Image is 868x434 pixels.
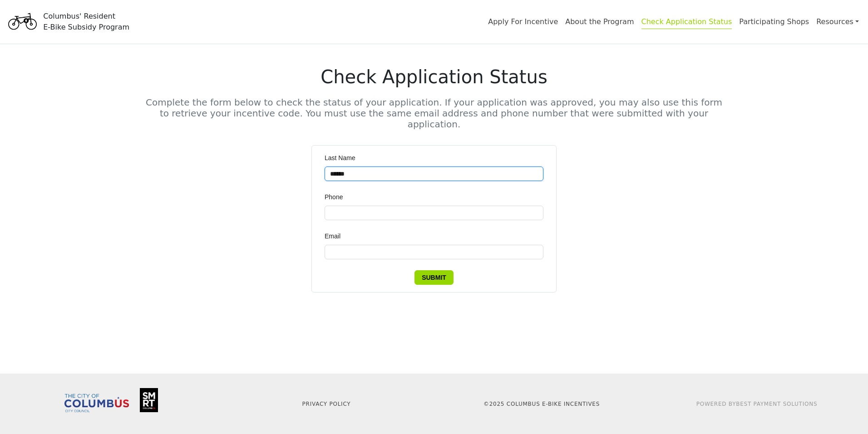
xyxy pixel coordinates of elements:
img: Columbus City Council [64,394,129,412]
span: Submit [422,273,446,283]
a: Participating Shops [739,17,809,26]
input: Email [325,245,543,259]
a: Powered ByBest Payment Solutions [696,401,818,407]
div: Columbus' Resident E-Bike Subsidy Program [43,11,129,33]
label: Phone [325,192,349,202]
img: Program logo [5,6,39,38]
button: Submit [414,270,454,285]
a: Apply For Incentive [488,17,558,26]
p: © 2025 Columbus E-Bike Incentives [439,400,644,408]
h5: Complete the form below to check the status of your application. If your application was approved... [145,97,723,130]
a: About the Program [565,17,634,26]
label: Last Name [325,153,362,163]
h1: Check Application Status [145,66,723,88]
a: Resources [816,13,859,31]
a: Check Application Status [641,17,732,29]
a: Privacy Policy [302,401,351,407]
label: Email [325,231,347,241]
input: Phone [325,206,543,220]
input: Last Name [325,167,543,181]
a: Columbus' ResidentE-Bike Subsidy Program [5,16,129,27]
img: Smart Columbus [140,388,158,412]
